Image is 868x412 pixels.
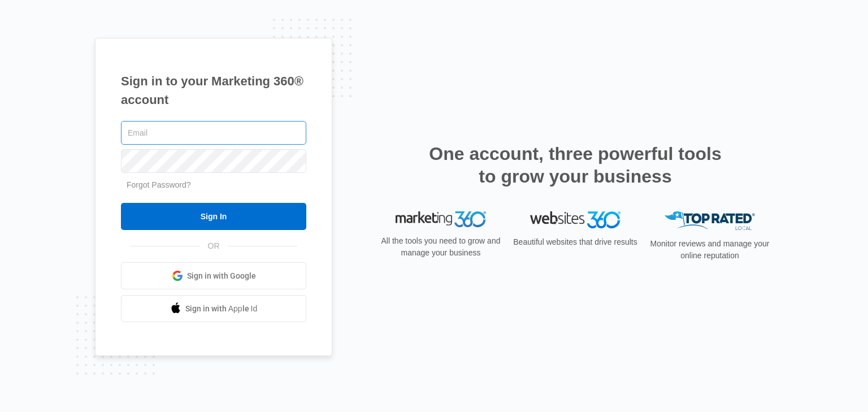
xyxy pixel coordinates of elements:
[200,240,228,252] span: OR
[646,238,773,262] p: Monitor reviews and manage your online reputation
[121,203,306,230] input: Sign In
[121,121,306,145] input: Email
[665,211,755,230] img: Top Rated Local
[187,270,256,282] span: Sign in with Google
[530,211,620,228] img: Websites 360
[377,235,504,259] p: All the tools you need to grow and manage your business
[121,295,306,322] a: Sign in with Apple Id
[426,142,725,188] h2: One account, three powerful tools to grow your business
[127,180,191,189] a: Forgot Password?
[121,262,306,289] a: Sign in with Google
[512,236,639,248] p: Beautiful websites that drive results
[185,303,258,315] span: Sign in with Apple Id
[396,211,486,227] img: Marketing 360
[121,72,306,109] h1: Sign in to your Marketing 360® account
